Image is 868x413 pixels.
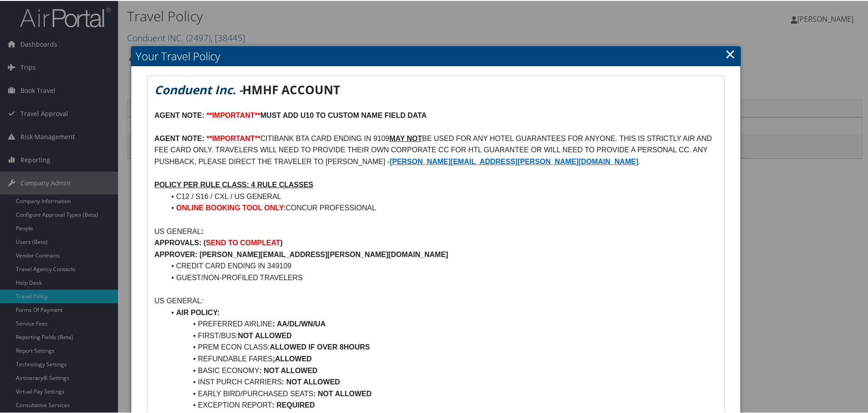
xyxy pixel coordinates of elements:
[176,203,286,211] strong: ONLINE BOOKING TOOL ONLY:
[154,134,204,141] strong: AGENT NOTE:
[165,340,717,352] li: :
[313,389,371,397] strong: : NOT ALLOWED
[165,317,717,329] li: PREFERRED AIRLINE
[154,250,448,258] strong: APPROVER: [PERSON_NAME][EMAIL_ADDRESS][PERSON_NAME][DOMAIN_NAME]
[238,331,292,339] strong: NOT ALLOWED
[198,342,268,350] span: PREM ECON CLASS
[154,238,202,246] strong: APPROVALS:
[154,225,717,237] p: US GENERAL
[242,81,340,97] strong: HMHF ACCOUNT
[259,366,317,374] strong: : NOT ALLOWED
[154,132,717,167] p: CITIBANK BTA CARD ENDING IN 9109 BE USED FOR ANY HOTEL GUARANTEES FOR ANYONE. THIS IS STRICTLY AI...
[165,271,717,283] li: GUEST/NON-PROFILED TRAVELERS
[272,400,315,408] strong: : REQUIRED
[206,238,281,246] strong: SEND TO COMPLEAT
[203,238,206,246] strong: (
[282,377,340,385] strong: : NOT ALLOWED
[201,296,203,304] em: :
[154,180,313,188] u: POLICY PER RULE CLASS: 4 RULE CLASSES
[198,389,313,397] span: EARLY BIRD/PURCHASED SEATS
[390,134,422,141] u: MAY NOT
[198,400,272,408] span: EXCEPTION REPORT
[165,190,717,202] li: C12 / S16 / CXL / US GENERAL
[198,377,282,385] span: INST PURCH CARRIERS
[154,296,201,304] span: US GENERAL
[154,111,204,118] strong: AGENT NOTE:
[272,354,275,362] u: :
[272,354,311,362] strong: ALLOWED
[280,238,282,246] strong: )
[201,227,203,234] strong: :
[165,201,717,213] li: CONCUR PROFESSIONAL
[272,319,325,327] strong: : AA/DL/WN/UA
[131,45,740,65] h2: Your Travel Policy
[198,354,272,362] span: REFUNDABLE FARES
[198,366,259,374] span: BASIC ECONOMY
[390,157,638,165] a: [PERSON_NAME][EMAIL_ADDRESS][PERSON_NAME][DOMAIN_NAME]
[154,81,242,97] em: Conduent Inc. -
[198,331,238,339] span: FIRST/BUS:
[725,44,735,62] a: Close
[165,259,717,271] li: CREDIT CARD ENDING IN 349109
[176,308,220,316] strong: AIR POLICY:
[270,342,370,350] strong: ALLOWED IF OVER 8HOURS
[261,111,427,118] strong: MUST ADD U10 TO CUSTOM NAME FIELD DATA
